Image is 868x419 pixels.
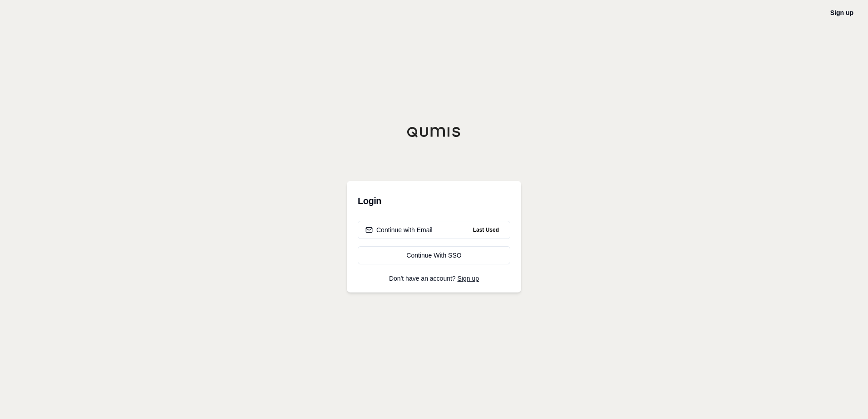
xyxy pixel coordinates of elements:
[358,246,510,264] a: Continue With SSO
[365,225,433,234] div: Continue with Email
[365,251,503,260] div: Continue With SSO
[407,127,461,137] img: Qumis
[458,275,479,282] a: Sign up
[358,275,510,282] p: Don't have an account?
[358,221,510,239] button: Continue with EmailLast Used
[358,192,510,210] h3: Login
[830,9,853,16] a: Sign up
[469,224,503,235] span: Last Used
